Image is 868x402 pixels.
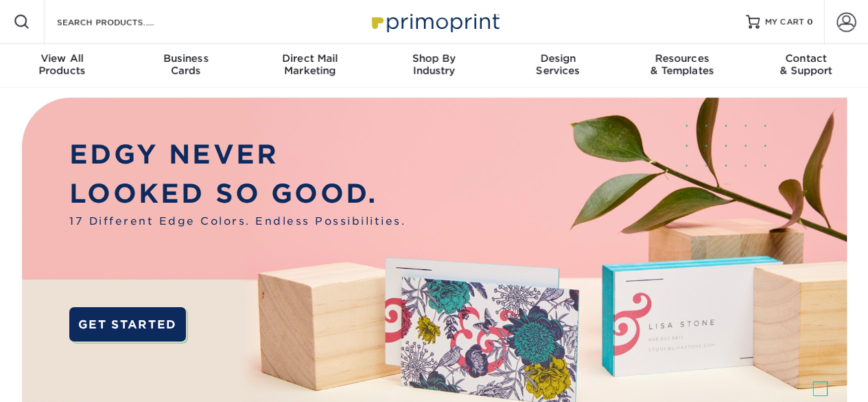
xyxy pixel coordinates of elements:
[765,16,804,28] span: MY CART
[248,52,372,65] span: Direct Mail
[69,214,406,230] span: 17 Different Edge Colors. Endless Possibilities.
[744,44,868,88] a: Contact& Support
[744,52,868,65] span: Contact
[56,14,189,30] input: SEARCH PRODUCTS.....
[620,52,744,65] span: Resources
[69,135,406,175] p: EDGY NEVER
[744,52,868,77] div: & Support
[620,52,744,77] div: & Templates
[496,52,620,65] span: Design
[124,52,248,77] div: Cards
[366,7,503,36] img: Primoprint
[620,44,744,88] a: Resources& Templates
[496,44,620,88] a: DesignServices
[807,17,813,27] span: 0
[69,307,185,342] a: GET STARTED
[124,52,248,65] span: Business
[372,52,496,65] span: Shop By
[372,52,496,77] div: Industry
[496,52,620,77] div: Services
[69,175,406,214] p: LOOKED SO GOOD.
[248,52,372,77] div: Marketing
[124,44,248,88] a: BusinessCards
[248,44,372,88] a: Direct MailMarketing
[372,44,496,88] a: Shop ByIndustry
